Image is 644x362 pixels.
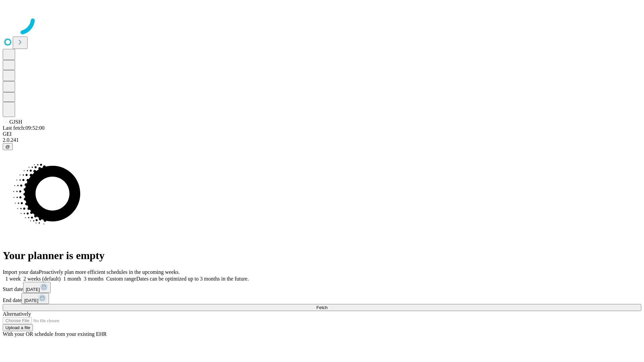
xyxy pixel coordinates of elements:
[39,269,180,275] span: Proactively plan more efficient schedules in the upcoming weeks.
[3,293,641,304] div: End date
[9,119,22,125] span: GJSH
[3,331,107,337] span: With your OR schedule from your existing EHR
[106,276,136,282] span: Custom range
[24,298,38,303] span: [DATE]
[3,131,641,137] div: GEI
[5,144,10,149] span: @
[3,282,641,293] div: Start date
[136,276,249,282] span: Dates can be optimized up to 3 months in the future.
[26,287,40,292] span: [DATE]
[3,269,39,275] span: Import your data
[3,125,45,131] span: Last fetch: 09:52:00
[3,324,33,331] button: Upload a file
[3,137,641,143] div: 2.0.241
[23,276,61,282] span: 2 weeks (default)
[3,249,641,262] h1: Your planner is empty
[21,293,49,304] button: [DATE]
[5,276,21,282] span: 1 week
[3,304,641,311] button: Fetch
[23,282,51,293] button: [DATE]
[316,305,327,310] span: Fetch
[3,311,31,317] span: Alternatively
[3,143,13,150] button: @
[63,276,81,282] span: 1 month
[84,276,104,282] span: 3 months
